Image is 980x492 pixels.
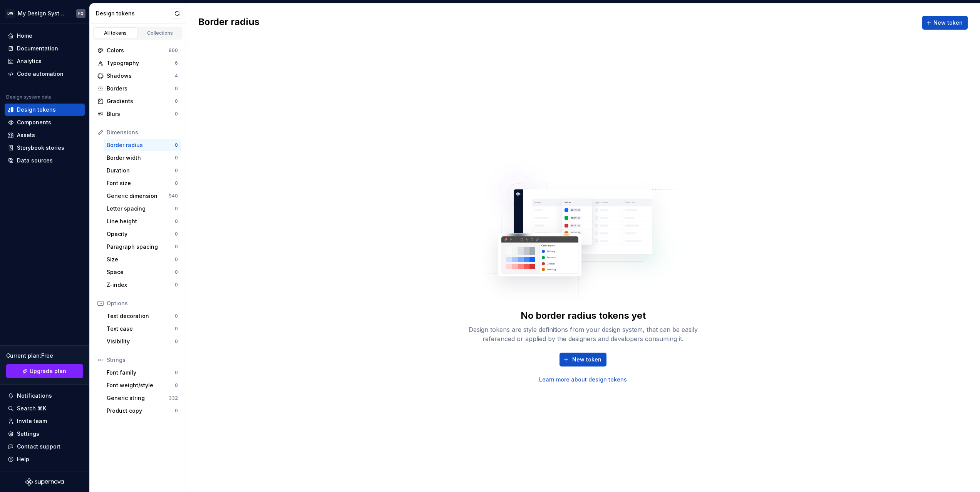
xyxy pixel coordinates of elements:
span: Upgrade plan [30,367,66,375]
div: Duration [107,167,175,174]
a: Storybook stories [5,142,85,154]
a: Typography6 [94,57,181,69]
div: Design system data [6,94,52,100]
div: Shadows [107,72,175,80]
div: Line height [107,218,175,225]
div: 0 [175,98,178,104]
a: Text case0 [104,323,181,335]
a: Border width0 [104,152,181,164]
div: 0 [175,167,178,174]
div: 0 [175,155,178,161]
div: Code automation [17,70,64,78]
div: 860 [169,47,178,54]
div: Border radius [107,141,175,149]
a: Visibility0 [104,335,181,348]
a: Analytics [5,55,85,67]
div: Home [17,32,32,40]
a: Size0 [104,253,181,266]
div: Size [107,256,175,263]
a: Gradients0 [94,95,181,107]
a: Product copy0 [104,405,181,417]
a: Font weight/style0 [104,379,181,392]
div: Border width [107,154,175,162]
div: 0 [175,85,178,92]
div: Analytics [17,57,42,65]
a: Supernova Logo [25,478,64,486]
div: Product copy [107,407,175,415]
span: New token [572,356,601,363]
div: Design tokens are style definitions from your design system, that can be easily referenced or app... [460,325,706,343]
a: Settings [5,428,85,440]
a: Generic dimension940 [104,190,181,202]
a: Invite team [5,415,85,427]
a: Colors860 [94,44,181,57]
a: Components [5,116,85,129]
div: 0 [175,244,178,250]
a: Space0 [104,266,181,278]
div: Generic string [107,394,169,402]
a: Shadows4 [94,70,181,82]
div: 0 [175,269,178,275]
div: My Design System [18,10,67,17]
a: Font family0 [104,366,181,379]
div: 0 [175,256,178,263]
div: Documentation [17,45,58,52]
div: 332 [169,395,178,401]
div: 0 [175,370,178,376]
div: Font weight/style [107,382,175,389]
a: Generic string332 [104,392,181,404]
a: Opacity0 [104,228,181,240]
div: No border radius tokens yet [521,310,646,322]
h2: Border radius [198,16,260,30]
span: New token [933,19,963,27]
a: Design tokens [5,104,85,116]
button: New token [922,16,968,30]
div: FQ [78,10,84,17]
div: DW [5,9,15,18]
a: Data sources [5,154,85,167]
a: Letter spacing0 [104,202,181,215]
div: 0 [175,180,178,186]
div: Current plan : Free [6,352,83,360]
div: Opacity [107,230,175,238]
div: Text case [107,325,175,333]
a: Text decoration0 [104,310,181,322]
div: Options [107,300,178,307]
a: Assets [5,129,85,141]
div: 4 [175,73,178,79]
div: Search ⌘K [17,405,46,412]
div: Invite team [17,417,47,425]
div: Blurs [107,110,175,118]
div: 0 [175,218,178,224]
div: Font size [107,179,175,187]
div: Collections [141,30,179,36]
div: Paragraph spacing [107,243,175,251]
div: Z-index [107,281,175,289]
div: Notifications [17,392,52,400]
div: Contact support [17,443,60,450]
a: Font size0 [104,177,181,189]
div: Components [17,119,51,126]
button: Contact support [5,440,85,453]
div: 0 [175,231,178,237]
a: Documentation [5,42,85,55]
div: 940 [169,193,178,199]
div: Storybook stories [17,144,64,152]
div: Design tokens [96,10,172,17]
div: Design tokens [17,106,56,114]
a: Home [5,30,85,42]
a: Borders0 [94,82,181,95]
div: 6 [175,60,178,66]
button: Search ⌘K [5,402,85,415]
div: Borders [107,85,175,92]
button: Help [5,453,85,465]
div: 0 [175,382,178,388]
a: Blurs0 [94,108,181,120]
div: Help [17,455,29,463]
div: Visibility [107,338,175,345]
a: Paragraph spacing0 [104,241,181,253]
div: 0 [175,282,178,288]
div: Assets [17,131,35,139]
div: Strings [107,356,178,364]
button: New token [560,353,606,366]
